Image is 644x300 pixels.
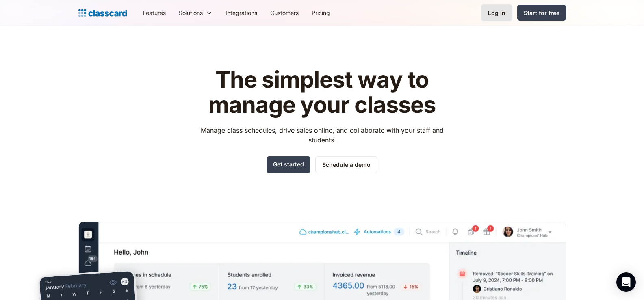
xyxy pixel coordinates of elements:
[264,4,305,22] a: Customers
[78,7,127,19] a: home
[481,4,512,21] a: Log in
[172,4,219,22] div: Solutions
[219,4,264,22] a: Integrations
[267,156,310,173] a: Get started
[616,272,636,292] div: Open Intercom Messenger
[193,67,451,117] h1: The simplest way to manage your classes
[305,4,336,22] a: Pricing
[488,9,505,17] div: Log in
[179,9,203,17] div: Solutions
[524,9,559,17] div: Start for free
[193,125,451,145] p: Manage class schedules, drive sales online, and collaborate with your staff and students.
[517,5,566,21] a: Start for free
[315,156,377,173] a: Schedule a demo
[137,4,172,22] a: Features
